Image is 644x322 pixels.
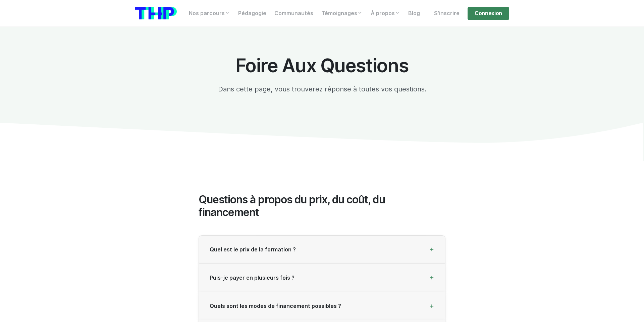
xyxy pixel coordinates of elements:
[430,7,464,20] a: S'inscrire
[367,7,404,20] a: À propos
[185,7,234,20] a: Nos parcours
[404,7,424,20] a: Blog
[270,7,317,20] a: Communautés
[135,7,177,19] img: logo
[234,7,270,20] a: Pédagogie
[199,84,445,94] p: Dans cette page, vous trouverez réponse à toutes vos questions.
[468,7,509,20] a: Connexion
[317,7,367,20] a: Témoignages
[210,303,341,309] span: Quels sont les modes de financement possibles ?
[199,193,445,219] h2: Questions à propos du prix, du coût, du financement
[199,55,445,76] h1: Foire Aux Questions
[210,246,296,253] span: Quel est le prix de la formation ?
[210,275,294,281] span: Puis-je payer en plusieurs fois ?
